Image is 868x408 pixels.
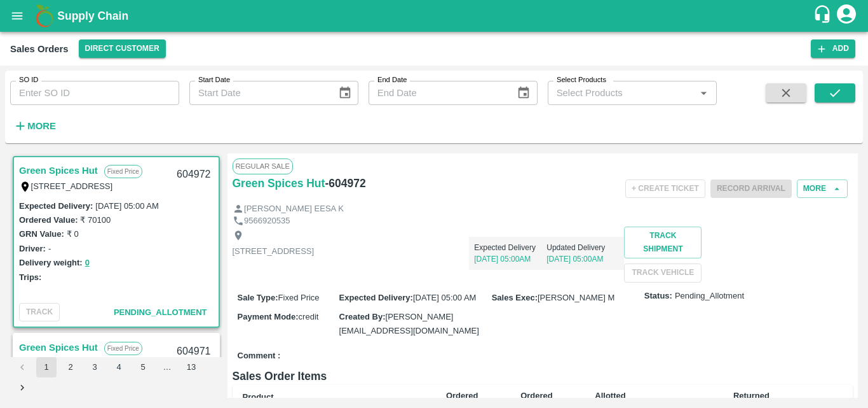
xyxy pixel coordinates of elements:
[238,350,281,362] label: Comment :
[3,1,32,31] button: open drawer
[797,179,848,198] button: More
[369,81,507,105] input: End Date
[278,293,320,302] span: Fixed Price
[233,246,315,258] p: [STREET_ADDRESS]
[546,242,619,253] p: Updated Delivery
[85,256,90,271] button: 0
[238,293,278,302] label: Sale Type :
[538,293,614,302] span: [PERSON_NAME] M
[189,81,328,105] input: Start Date
[552,85,692,101] input: Select Products
[492,293,538,302] label: Sales Exec :
[169,337,218,367] div: 604971
[198,75,230,85] label: Start Date
[325,174,365,192] h6: - 604972
[10,357,222,398] nav: pagination navigation
[19,75,38,85] label: SO ID
[244,215,290,227] p: 9566920535
[244,203,344,215] p: [PERSON_NAME] EESA K
[546,253,619,265] p: [DATE] 05:00AM
[157,362,177,374] div: …
[19,215,78,225] label: Ordered Value:
[19,244,46,253] label: Driver:
[36,357,57,377] button: page 1
[181,357,201,377] button: Go to page 13
[133,357,153,377] button: Go to page 5
[104,342,142,355] p: Fixed Price
[80,215,111,225] label: ₹ 70100
[79,39,166,58] button: Select DC
[31,181,113,191] label: [STREET_ADDRESS]
[109,357,129,377] button: Go to page 4
[10,41,69,57] div: Sales Orders
[474,253,546,265] p: [DATE] 05:00AM
[57,7,813,25] a: Supply Chain
[114,307,207,317] span: Pending_Allotment
[95,201,158,211] label: [DATE] 05:00 AM
[32,3,57,29] img: logo
[333,81,357,105] button: Choose date
[557,75,606,85] label: Select Products
[57,10,128,22] b: Supply Chain
[835,3,858,29] div: account of current user
[377,75,407,85] label: End Date
[512,81,536,105] button: Choose date
[12,377,32,398] button: Go to next page
[339,293,413,302] label: Expected Delivery :
[19,272,41,282] label: Trips:
[811,39,855,58] button: Add
[27,121,56,131] strong: More
[169,160,218,190] div: 604972
[60,357,81,377] button: Go to page 2
[238,312,299,321] label: Payment Mode :
[243,392,274,402] b: Product
[675,290,744,302] span: Pending_Allotment
[813,4,835,27] div: customer-support
[19,201,93,211] label: Expected Delivery :
[413,293,476,302] span: [DATE] 05:00 AM
[644,290,672,302] label: Status:
[624,227,702,258] button: Track Shipment
[233,174,325,192] a: Green Spices Hut
[67,229,79,239] label: ₹ 0
[339,312,479,335] span: [PERSON_NAME][EMAIL_ADDRESS][DOMAIN_NAME]
[695,85,712,101] button: Open
[48,244,51,253] label: -
[19,258,83,267] label: Delivery weight:
[474,242,546,253] p: Expected Delivery
[233,158,293,174] span: Regular Sale
[19,162,98,179] a: Green Spices Hut
[19,339,98,356] a: Green Spices Hut
[710,183,792,193] span: Please dispatch the trip before ending
[10,81,179,105] input: Enter SO ID
[299,312,319,321] span: credit
[10,115,59,137] button: More
[233,367,853,385] h6: Sales Order Items
[19,229,64,239] label: GRN Value:
[104,165,142,178] p: Fixed Price
[85,357,105,377] button: Go to page 3
[339,312,386,321] label: Created By :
